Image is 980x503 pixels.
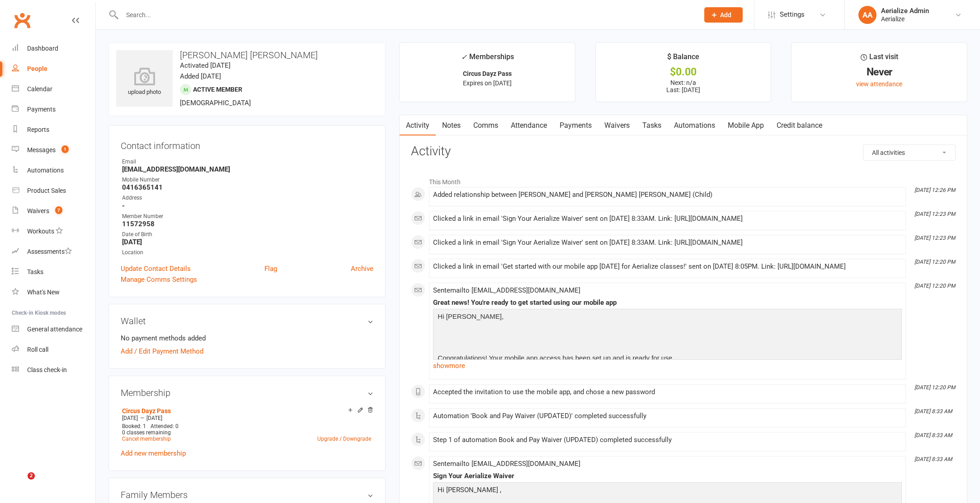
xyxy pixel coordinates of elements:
span: Add [720,11,731,19]
a: show more [433,359,902,372]
div: Clicked a link in email 'Sign Your Aerialize Waiver' sent on [DATE] 8:33AM. Link: [URL][DOMAIN_NAME] [433,239,902,247]
div: $ Balance [667,51,699,67]
div: Location [122,248,373,257]
i: [DATE] 8:33 AM [914,408,952,415]
i: [DATE] 12:20 PM [914,384,955,391]
strong: - [122,202,373,210]
div: Last visit [861,51,898,67]
h3: Contact information [121,137,373,151]
a: Credit balance [770,115,829,136]
a: Upgrade / Downgrade [317,436,371,442]
a: Payments [12,99,95,120]
div: Workouts [27,228,54,235]
a: Payments [553,115,598,136]
time: Added [DATE] [180,72,221,80]
span: Attended: 0 [151,423,179,429]
i: [DATE] 12:23 PM [914,211,955,217]
iframe: Intercom live chat [9,472,31,494]
i: [DATE] 12:26 PM [914,187,955,193]
div: What's New [27,289,60,296]
div: Messages [27,146,56,154]
a: Add / Edit Payment Method [121,346,203,357]
a: Update Contact Details [121,263,191,274]
p: Next: n/a Last: [DATE] [604,79,763,93]
i: [DATE] 12:23 PM [914,235,955,241]
strong: [EMAIL_ADDRESS][DOMAIN_NAME] [122,165,373,173]
strong: Circus Dayz Pass [463,70,512,77]
a: Add new membership [121,449,186,457]
div: Automations [27,167,64,174]
div: Mobile Number [122,176,373,184]
div: Class check-in [27,366,67,373]
span: Expires on [DATE] [463,79,512,87]
a: Tasks [636,115,668,136]
div: Great news! You're ready to get started using our mobile app [433,299,902,307]
a: What's New [12,282,95,303]
div: upload photo [116,67,173,97]
a: Flag [264,263,277,274]
div: $0.00 [604,67,763,77]
div: Roll call [27,346,48,353]
a: Comms [467,115,504,136]
strong: [DATE] [122,238,373,246]
div: AA [858,6,876,24]
div: Payments [27,106,56,113]
div: — [120,415,373,422]
span: Settings [780,5,805,25]
p: Hi [PERSON_NAME], [435,311,900,324]
div: General attendance [27,326,82,333]
div: Clicked a link in email 'Sign Your Aerialize Waiver' sent on [DATE] 8:33AM. Link: [URL][DOMAIN_NAME] [433,215,902,223]
span: 0 classes remaining [122,429,171,436]
h3: Membership [121,388,373,398]
a: Waivers [598,115,636,136]
span: [DEMOGRAPHIC_DATA] [180,99,251,107]
a: Messages 1 [12,140,95,160]
span: 1 [61,145,69,153]
a: Class kiosk mode [12,360,95,380]
span: [DATE] [146,415,162,421]
a: Circus Dayz Pass [122,407,171,415]
div: Automation 'Book and Pay Waiver (UPDATED)' completed successfully [433,412,902,420]
div: People [27,65,47,72]
a: Calendar [12,79,95,99]
span: 7 [55,206,62,214]
a: People [12,59,95,79]
div: Step 1 of automation Book and Pay Waiver (UPDATED) completed successfully [433,436,902,444]
a: Activity [400,115,436,136]
h3: Activity [411,144,956,158]
a: Workouts [12,221,95,242]
a: Archive [351,263,373,274]
a: Tasks [12,262,95,282]
i: ✓ [461,53,467,61]
strong: 11572958 [122,220,373,228]
time: Activated [DATE] [180,61,231,70]
a: Attendance [504,115,553,136]
i: [DATE] 8:33 AM [914,432,952,438]
li: No payment methods added [121,333,373,344]
a: Manage Comms Settings [121,274,197,285]
div: Aerialize Admin [881,7,929,15]
div: Product Sales [27,187,66,194]
i: [DATE] 12:20 PM [914,259,955,265]
a: Automations [12,160,95,181]
h3: Wallet [121,316,373,326]
input: Search... [119,9,693,21]
div: Memberships [461,51,514,68]
a: view attendance [856,80,902,88]
span: Sent email to [EMAIL_ADDRESS][DOMAIN_NAME] [433,460,580,468]
a: Roll call [12,340,95,360]
div: Added relationship between [PERSON_NAME] and [PERSON_NAME] [PERSON_NAME] (Child) [433,191,902,199]
div: Calendar [27,85,52,93]
div: Waivers [27,207,49,214]
div: Dashboard [27,45,58,52]
a: Product Sales [12,181,95,201]
div: Member Number [122,212,373,221]
strong: 0416365141 [122,183,373,191]
div: Aerialize [881,15,929,23]
a: Notes [436,115,467,136]
div: Email [122,158,373,166]
span: 2 [28,472,35,480]
div: Sign Your Aerialize Waiver [433,472,902,480]
a: Clubworx [11,9,33,32]
a: Waivers 7 [12,201,95,221]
